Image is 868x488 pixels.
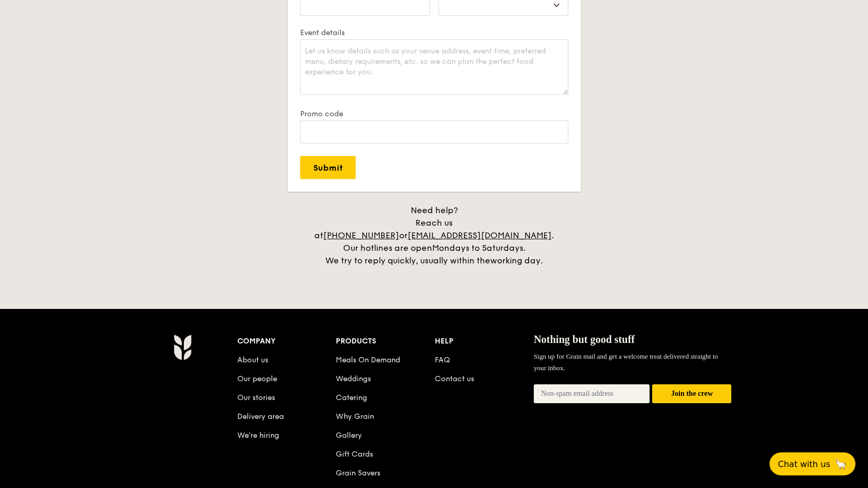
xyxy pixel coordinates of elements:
button: Join the crew [652,384,731,404]
a: Contact us [435,374,474,383]
div: Company [237,334,336,349]
div: Need help? Reach us at or . Our hotlines are open We try to reply quickly, usually within the [303,204,565,267]
button: Chat with us🦙 [770,452,855,475]
a: Our stories [237,393,275,402]
a: Gallery [336,431,362,440]
a: Gift Cards [336,450,373,459]
img: AYc88T3wAAAABJRU5ErkJggg== [173,334,192,360]
textarea: Let us know details such as your venue address, event time, preferred menu, dietary requirements,... [300,39,568,95]
a: [PHONE_NUMBER] [323,230,399,240]
a: Why Grain [336,412,374,421]
div: Products [336,334,435,349]
span: 🦙 [834,458,847,470]
span: Sign up for Grain mail and get a welcome treat delivered straight to your inbox. [534,352,718,372]
a: We’re hiring [237,431,279,440]
a: Delivery area [237,412,284,421]
a: FAQ [435,356,450,364]
a: Weddings [336,374,371,383]
span: Chat with us [778,459,830,469]
a: [EMAIL_ADDRESS][DOMAIN_NAME] [408,230,552,240]
a: Grain Savers [336,469,380,478]
input: Non-spam email address [534,384,650,403]
div: Help [435,334,534,349]
input: Submit [300,156,356,179]
a: Meals On Demand [336,356,400,364]
a: Catering [336,393,367,402]
span: Mondays to Saturdays. [432,243,525,253]
span: Nothing but good stuff [534,334,635,345]
label: Promo code [300,109,568,118]
span: working day. [490,256,543,265]
a: Our people [237,374,277,383]
a: About us [237,356,268,364]
label: Event details [300,28,568,37]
